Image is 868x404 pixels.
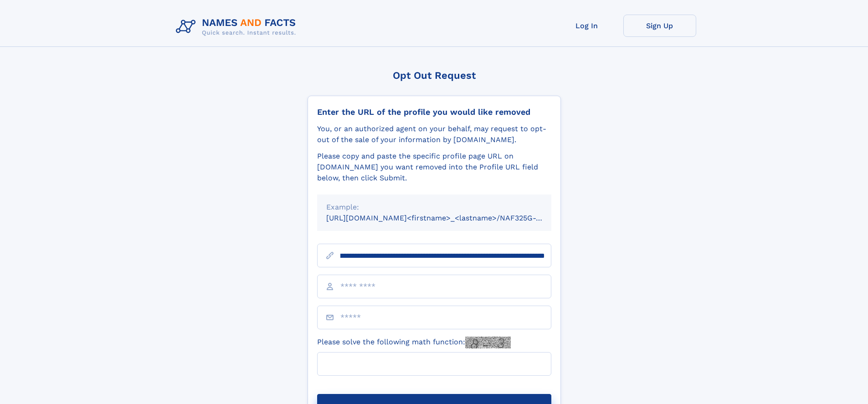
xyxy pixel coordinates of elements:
[550,15,623,37] a: Log In
[623,15,696,37] a: Sign Up
[317,107,551,117] div: Enter the URL of the profile you would like removed
[326,202,542,213] div: Example:
[317,151,551,184] div: Please copy and paste the specific profile page URL on [DOMAIN_NAME] you want removed into the Pr...
[317,123,551,145] div: You, or an authorized agent on your behalf, may request to opt-out of the sale of your informatio...
[172,15,303,39] img: Logo Names and Facts
[308,70,561,81] div: Opt Out Request
[317,337,511,348] label: Please solve the following math function:
[326,214,569,222] small: [URL][DOMAIN_NAME]<firstname>_<lastname>/NAF325G-xxxxxxxx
